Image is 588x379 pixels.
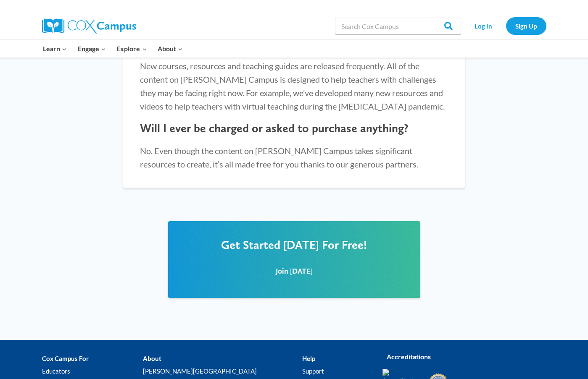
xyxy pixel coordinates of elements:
nav: Secondary Navigation [465,17,546,34]
img: Cox Campus [42,18,136,34]
button: Child menu of Engage [72,40,111,58]
span: Join [DATE] [276,267,313,275]
a: Sign Up [506,17,546,34]
button: Child menu of Learn [38,40,73,58]
button: Child menu of About [152,40,188,58]
p: No. Even though the content on [PERSON_NAME] Campus takes significant resources to create, it’s a... [140,144,448,171]
a: Join [DATE] [236,260,352,281]
a: Log In [465,17,502,34]
strong: Accreditations [387,353,431,361]
input: Search Cox Campus [335,18,461,34]
button: Child menu of Explore [111,40,153,58]
a: [PERSON_NAME][GEOGRAPHIC_DATA] [143,365,302,378]
span: Get Started [DATE] For Free! [221,238,367,252]
a: Educators [42,365,143,378]
a: Support [302,365,369,378]
p: New courses, resources and teaching guides are released frequently. All of the content on [PERSON... [140,59,448,113]
h4: Will I ever be charged or asked to purchase anything? [140,121,448,136]
nav: Primary Navigation [38,40,188,58]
